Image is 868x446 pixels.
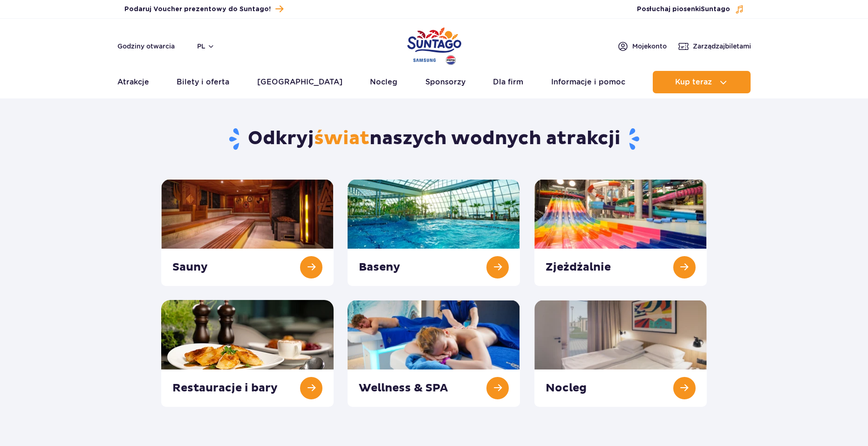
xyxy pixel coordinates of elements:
span: Kup teraz [675,78,712,86]
span: Zarządzaj biletami [693,42,751,51]
span: Posłuchaj piosenki [637,5,730,14]
a: Dla firm [493,71,523,93]
span: Suntago [701,6,730,13]
a: Park of Poland [407,23,461,66]
h1: Odkryj naszych wodnych atrakcji [161,127,707,151]
a: Atrakcje [117,71,149,93]
a: Mojekonto [617,41,667,52]
a: [GEOGRAPHIC_DATA] [257,71,342,93]
button: pl [197,42,215,51]
a: Bilety i oferta [177,71,229,93]
a: Nocleg [370,71,397,93]
span: świat [314,127,369,150]
a: Informacje i pomoc [551,71,625,93]
a: Zarządzajbiletami [678,41,751,52]
span: Podaruj Voucher prezentowy do Suntago! [124,5,271,14]
span: Moje konto [632,42,667,51]
button: Posłuchaj piosenkiSuntago [637,5,744,14]
a: Sponsorzy [425,71,465,93]
button: Kup teraz [653,71,751,93]
a: Godziny otwarcia [117,42,175,51]
a: Podaruj Voucher prezentowy do Suntago! [124,3,283,15]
